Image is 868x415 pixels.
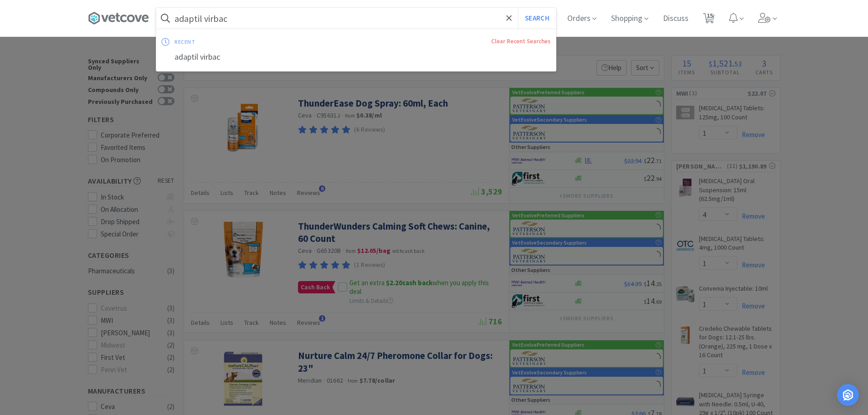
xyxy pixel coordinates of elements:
a: Clear Recent Searches [491,37,550,45]
input: Search by item, sku, manufacturer, ingredient, size... [156,8,556,29]
div: recent [175,35,343,49]
button: Search [518,8,556,29]
div: Open Intercom Messenger [837,384,859,406]
a: 15 [699,15,718,24]
div: adaptil virbac [156,49,556,66]
a: Discuss [659,15,692,23]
